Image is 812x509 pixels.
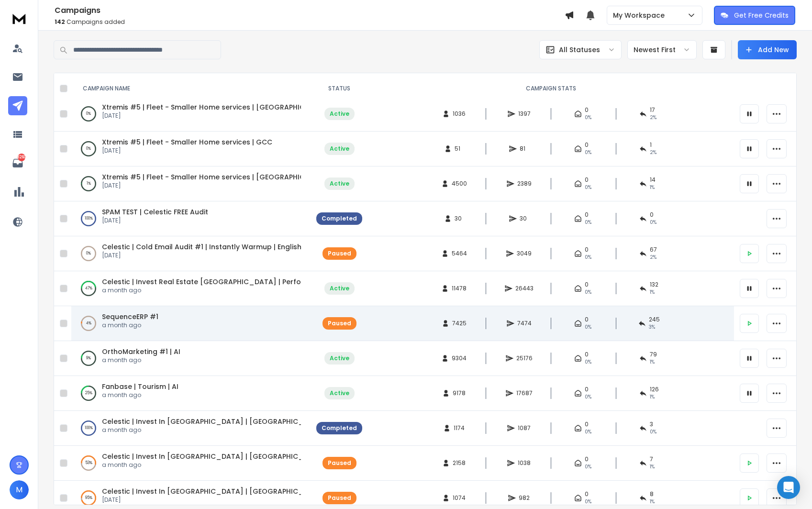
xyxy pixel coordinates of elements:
span: 0% [585,288,591,296]
a: Celestic | Cold Email Audit #1 | Instantly Warmup | English + [GEOGRAPHIC_DATA] + Gulf [102,242,409,252]
span: 1 % [650,288,655,296]
div: Completed [322,215,357,222]
p: 1 % [87,179,91,188]
span: 4500 [452,180,467,188]
span: 0 [585,490,589,498]
a: Celestic | Invest In [GEOGRAPHIC_DATA] | [GEOGRAPHIC_DATA] | Only CEOs [102,452,367,461]
span: 8 [650,490,654,498]
p: My Workspace [613,11,668,20]
span: 0% [585,323,591,331]
span: 1038 [518,459,531,467]
span: 0% [585,114,591,122]
span: 0% [585,393,591,401]
span: 982 [519,494,530,502]
td: 0%Xtremis #5 | Fleet - Smaller Home services | [GEOGRAPHIC_DATA][DATE] [71,97,311,132]
a: Xtremis #5 | Fleet - Smaller Home services | [GEOGRAPHIC_DATA] [102,172,333,182]
td: 25%Fanbase | Tourism | AIa month ago [71,376,311,411]
p: 0 % [86,249,91,258]
a: Fanbase | Tourism | AI [102,382,178,391]
p: 25 % [85,388,92,398]
span: 0% [585,184,591,191]
span: 11478 [452,285,467,292]
span: 1 % [650,463,655,471]
td: 53%Celestic | Invest In [GEOGRAPHIC_DATA] | [GEOGRAPHIC_DATA] | Only CEOsa month ago [71,446,311,481]
p: a month ago [102,356,180,364]
span: 0 [585,106,589,114]
span: 67 [650,246,657,254]
div: Active [330,110,349,118]
span: 126 [650,386,659,393]
td: 47%Celestic | Invest Real Estate [GEOGRAPHIC_DATA] | Performance | AIa month ago [71,271,311,306]
span: 0 [585,316,589,323]
span: 0 [650,211,654,219]
span: 51 [455,145,464,153]
span: 0 [585,281,589,288]
p: 0 % [86,144,91,154]
button: M [10,480,29,499]
button: Newest First [627,40,697,59]
span: 0 [585,246,589,254]
div: Active [330,354,349,362]
span: 79 [650,351,657,358]
span: 30 [455,215,464,222]
p: 47 % [85,284,92,293]
a: SequenceERP #1 [102,312,158,321]
p: 4 % [86,319,91,328]
span: 2389 [517,180,532,188]
th: CAMPAIGN NAME [71,73,311,104]
span: 7 [650,455,653,463]
span: 0% [585,358,591,366]
span: 0 % [650,219,656,226]
p: a month ago [102,321,158,329]
span: 7474 [517,320,532,327]
span: OrthoMarketing #1 | AI [102,347,180,356]
p: 9 % [86,354,91,363]
span: Celestic | Invest In [GEOGRAPHIC_DATA] | [GEOGRAPHIC_DATA] | Only Founders [102,417,382,426]
span: 1074 [453,494,466,502]
span: 2 % [650,254,656,261]
p: [DATE] [102,217,208,224]
p: a month ago [102,287,301,294]
div: Active [330,389,349,397]
div: Active [330,285,349,292]
div: Active [330,145,349,153]
span: 0% [585,219,591,226]
span: 26443 [515,285,534,292]
p: 95 % [85,493,92,503]
span: 7425 [452,320,467,327]
span: 1 % [650,393,655,401]
span: 1 [650,141,652,149]
span: 0% [585,498,591,506]
p: Campaigns added [55,18,565,26]
p: a month ago [102,426,301,434]
p: [DATE] [102,182,301,189]
span: 1 % [650,184,655,191]
td: 9%OrthoMarketing #1 | AIa month ago [71,341,311,376]
p: 100 % [85,423,93,433]
p: 100 % [85,214,93,223]
span: 17687 [516,389,533,397]
p: [DATE] [102,496,301,504]
span: 25176 [516,354,533,362]
span: 1087 [518,424,531,432]
span: 2 % [650,114,656,122]
span: 1 % [650,498,655,506]
span: 2 % [650,149,656,156]
span: 1036 [453,110,466,118]
span: 30 [520,215,529,222]
p: 0 % [86,109,91,119]
button: Add New [738,40,797,59]
span: 0% [585,254,591,261]
p: [DATE] [102,252,301,259]
a: Celestic | Invest In [GEOGRAPHIC_DATA] | [GEOGRAPHIC_DATA] | Only Business Owners [102,487,408,496]
span: 245 [649,316,660,323]
span: Xtremis #5 | Fleet - Smaller Home services | [GEOGRAPHIC_DATA] [102,102,333,112]
span: 0 % [650,428,656,436]
span: 17 [650,106,655,114]
span: 1397 [518,110,531,118]
td: 4%SequenceERP #1a month ago [71,306,311,341]
span: SPAM TEST | Celestic FREE Audit [102,207,208,217]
